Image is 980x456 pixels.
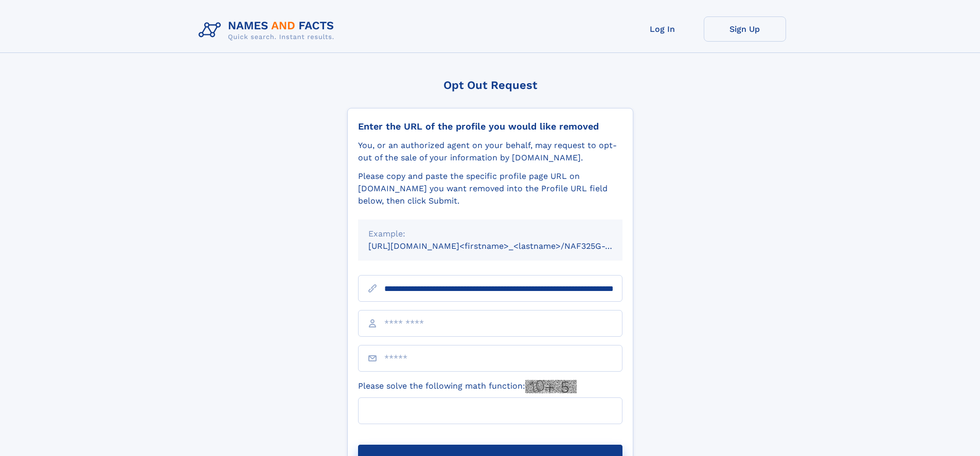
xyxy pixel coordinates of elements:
[347,79,633,92] div: Opt Out Request
[368,228,612,240] div: Example:
[704,16,786,42] a: Sign Up
[194,16,343,44] img: Logo Names and Facts
[358,121,622,132] div: Enter the URL of the profile you would like removed
[621,16,704,42] a: Log In
[368,241,642,251] small: [URL][DOMAIN_NAME]<firstname>_<lastname>/NAF325G-xxxxxxxx
[358,380,577,393] label: Please solve the following math function:
[358,139,622,164] div: You, or an authorized agent on your behalf, may request to opt-out of the sale of your informatio...
[358,170,622,207] div: Please copy and paste the specific profile page URL on [DOMAIN_NAME] you want removed into the Pr...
